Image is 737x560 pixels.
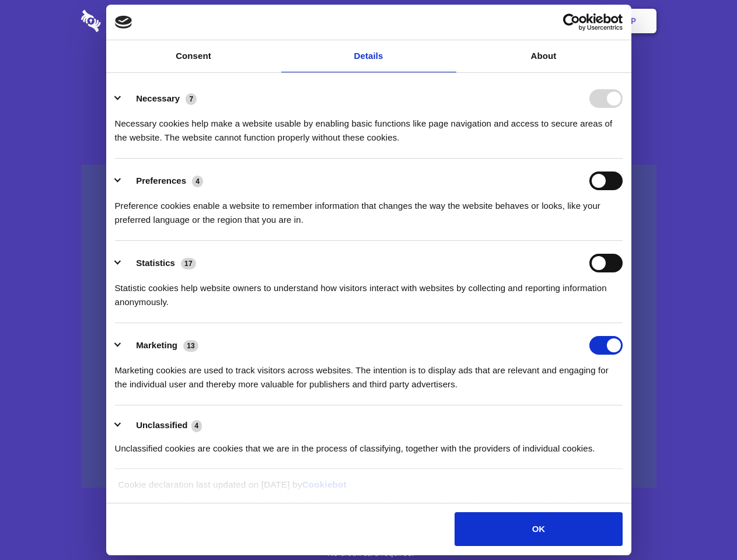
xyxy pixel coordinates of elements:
img: logo [115,16,132,29]
button: OK [455,512,622,546]
a: Login [529,3,580,39]
a: Wistia video thumbnail [81,164,656,488]
label: Necessary [136,93,180,103]
button: Necessary (7) [115,89,204,108]
label: Statistics [136,258,175,268]
span: 4 [192,176,203,187]
a: Cookiebot [302,480,347,489]
div: Preference cookies enable a website to remember information that changes the way the website beha... [115,190,623,227]
button: Statistics (17) [115,254,204,272]
span: 13 [183,340,198,352]
span: 4 [191,420,202,432]
a: Pricing [343,3,393,39]
span: 7 [186,93,197,105]
div: Unclassified cookies are cookies that we are in the process of classifying, together with the pro... [115,433,623,456]
button: Unclassified (4) [115,418,209,433]
button: Marketing (13) [115,336,206,355]
div: Cookie declaration last updated on [DATE] by [109,478,628,501]
h1: Eliminate Slack Data Loss. [81,52,656,94]
a: Contact [473,3,527,39]
button: Preferences (4) [115,171,211,190]
a: Details [281,40,456,72]
label: Preferences [136,176,186,185]
div: Necessary cookies help make a website usable by enabling basic functions like page navigation and... [115,108,623,145]
a: About [456,40,631,72]
img: logo-wordmark-white-trans-d4663122ce5f474addd5e946df7df03e33cb6a1c49d2221995e7729f52c070b2.svg [81,10,181,32]
h4: Auto-redaction of sensitive data, encrypted data sharing and self-destructing private chats. Shar... [81,106,656,145]
div: Marketing cookies are used to track visitors across websites. The intention is to display ads tha... [115,355,623,391]
label: Marketing [136,340,177,350]
span: 17 [181,258,196,269]
div: Statistic cookies help website owners to understand how visitors interact with websites by collec... [115,272,623,309]
a: Consent [106,40,281,72]
a: Usercentrics Cookiebot - opens in a new window [521,13,623,31]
